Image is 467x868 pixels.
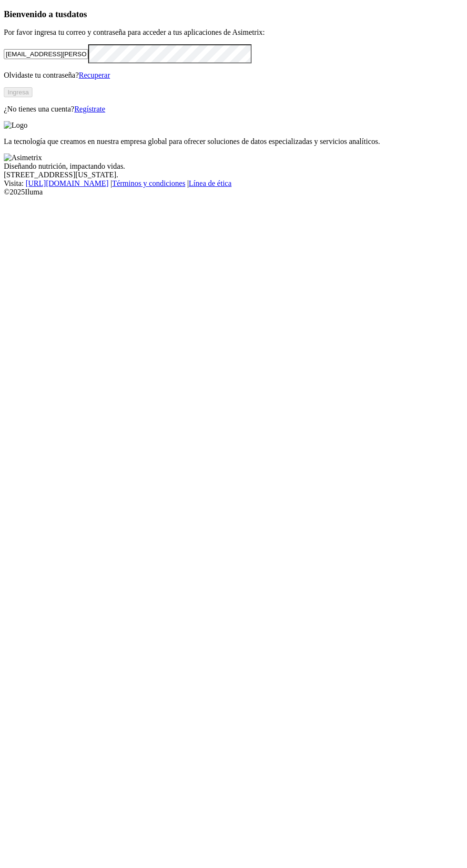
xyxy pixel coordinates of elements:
[4,49,88,59] input: Tu correo
[4,121,28,130] img: Logo
[4,137,463,146] p: La tecnología que creamos en nuestra empresa global para ofrecer soluciones de datos especializad...
[4,9,463,20] h3: Bienvenido a tus
[26,179,109,187] a: [URL][DOMAIN_NAME]
[74,105,105,113] a: Regístrate
[189,179,232,187] a: Línea de ética
[4,188,463,196] div: © 2025 Iluma
[4,87,32,97] button: Ingresa
[79,71,110,79] a: Recuperar
[112,179,185,187] a: Términos y condiciones
[4,153,42,162] img: Asimetrix
[4,171,463,179] div: [STREET_ADDRESS][US_STATE].
[4,28,463,37] p: Por favor ingresa tu correo y contraseña para acceder a tus aplicaciones de Asimetrix:
[4,162,463,171] div: Diseñando nutrición, impactando vidas.
[4,179,463,188] div: Visita : | |
[4,71,463,80] p: Olvidaste tu contraseña?
[4,105,463,113] p: ¿No tienes una cuenta?
[67,9,87,19] span: datos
